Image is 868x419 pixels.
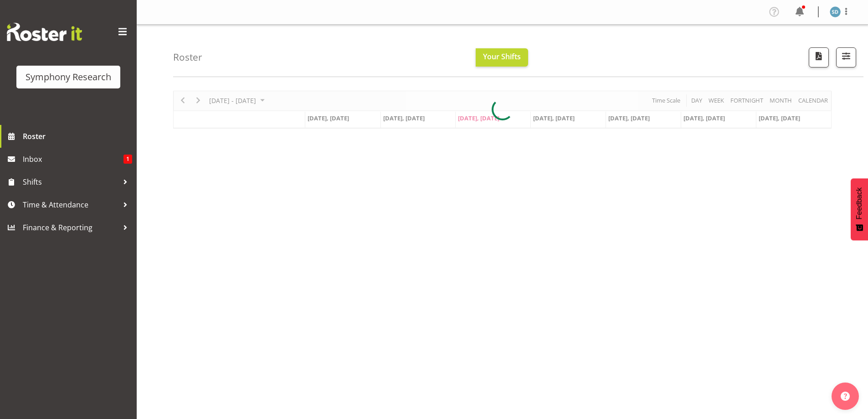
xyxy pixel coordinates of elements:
[23,129,132,143] span: Roster
[830,6,841,17] img: shareen-davis1939.jpg
[476,48,528,67] button: Your Shifts
[841,392,850,401] img: help-xxl-2.png
[23,198,118,212] span: Time & Attendance
[173,52,202,62] h4: Roster
[7,23,82,41] img: Rosterit website logo
[836,47,856,67] button: Filter Shifts
[26,70,111,84] div: Symphony Research
[23,221,118,234] span: Finance & Reporting
[23,175,118,189] span: Shifts
[851,178,868,240] button: Feedback - Show survey
[123,155,132,164] span: 1
[23,152,123,166] span: Inbox
[809,47,829,67] button: Download a PDF of the roster according to the set date range.
[483,52,521,62] span: Your Shifts
[855,187,863,219] span: Feedback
